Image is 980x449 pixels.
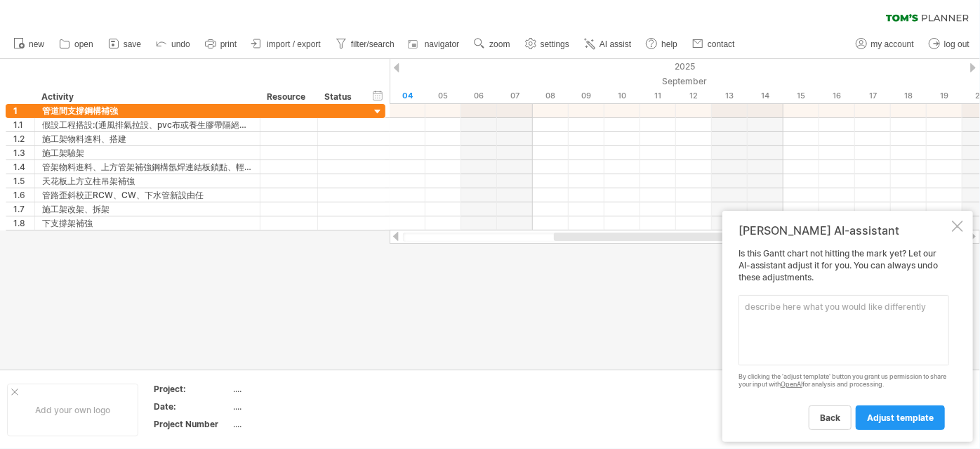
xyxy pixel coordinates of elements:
div: Friday, 5 September 2025 [425,89,461,103]
a: my account [852,35,918,53]
span: log out [944,39,969,49]
div: 1.8 [13,216,34,230]
div: Add your own logo [7,384,138,436]
span: AI assist [600,39,631,49]
a: back [809,405,852,430]
a: contact [689,35,739,53]
span: undo [171,39,190,49]
a: help [642,35,682,53]
div: Project Number [154,418,231,430]
a: filter/search [332,35,399,53]
div: Sunday, 14 September 2025 [748,89,783,103]
a: OpenAI [781,380,802,388]
a: adjust template [856,405,945,430]
div: 1.5 [13,174,34,188]
span: filter/search [351,39,395,49]
div: Friday, 12 September 2025 [676,89,712,103]
div: 施工架驗架 [42,146,253,160]
span: new [29,39,44,49]
div: Tuesday, 16 September 2025 [819,89,855,103]
a: print [201,35,241,53]
div: Sunday, 7 September 2025 [497,89,533,103]
div: Date: [154,401,231,412]
span: import / export [267,39,321,49]
a: import / export [248,35,325,53]
div: Is this Gantt chart not hitting the mark yet? Let our AI-assistant adjust it for you. You can alw... [739,248,949,429]
div: Tuesday, 9 September 2025 [569,89,604,103]
div: Friday, 19 September 2025 [927,89,962,103]
span: print [220,39,237,49]
div: Status [324,90,355,104]
a: new [10,35,48,53]
div: Saturday, 6 September 2025 [461,89,497,103]
span: settings [541,39,569,49]
div: .... [234,401,352,412]
span: contact [708,39,735,49]
div: Resource [267,90,310,104]
div: Saturday, 13 September 2025 [712,89,748,103]
div: Monday, 15 September 2025 [783,89,819,103]
span: back [820,412,840,423]
div: By clicking the 'adjust template' button you grant us permission to share your input with for ana... [739,373,949,389]
div: Wednesday, 17 September 2025 [855,89,891,103]
a: navigator [406,35,463,53]
div: 1.4 [13,160,34,174]
span: my account [871,39,914,49]
div: 1.6 [13,188,34,202]
span: adjust template [867,412,934,423]
div: Thursday, 4 September 2025 [390,89,425,103]
a: zoom [470,35,514,53]
div: 1.7 [13,202,34,216]
div: [PERSON_NAME] AI-assistant [739,223,949,237]
span: open [74,39,93,49]
div: Wednesday, 10 September 2025 [604,89,640,103]
div: 1.3 [13,146,34,160]
a: settings [522,35,574,53]
div: 1.2 [13,132,34,145]
span: save [124,39,141,49]
div: Monday, 8 September 2025 [533,89,569,103]
div: 1 [13,104,34,117]
span: navigator [425,39,459,49]
div: Activity [41,90,252,104]
div: .... [234,418,352,430]
a: undo [152,35,194,53]
a: log out [925,35,974,53]
div: .... [234,383,352,395]
a: save [105,35,145,53]
div: 假設工程搭設:(通風排氣拉設、pvc布或養生膠帶隔絕施工區、圈圍管制預留動線、臨時電盤、臨時電拉設) [42,118,253,131]
div: 下支撐架補強 [42,216,253,230]
div: 管道間支撐鋼構補強 [42,104,253,117]
div: 1.1 [13,118,34,131]
div: Project: [154,383,231,395]
a: AI assist [581,35,635,53]
div: 施工架物料進料、搭建 [42,132,253,145]
div: 管架物料進料、上方管架補強鋼構氬焊連結板鎖點、輕質牆板開孔 [42,160,253,174]
div: 管路歪斜校正RCW、CW、下水管新設由任 [42,188,253,202]
span: help [661,39,677,49]
span: zoom [489,39,510,49]
div: 施工架改架、拆架 [42,202,253,216]
div: Thursday, 18 September 2025 [891,89,927,103]
a: open [55,35,98,53]
div: Thursday, 11 September 2025 [640,89,676,103]
div: 天花板上方立柱吊架補強 [42,174,253,188]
